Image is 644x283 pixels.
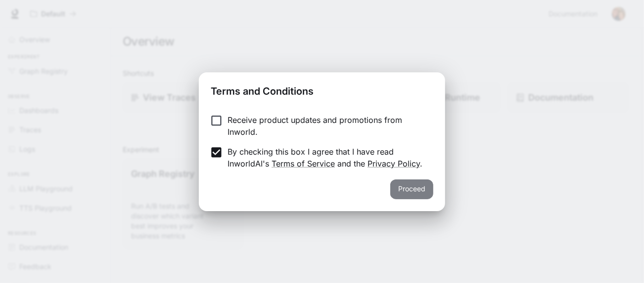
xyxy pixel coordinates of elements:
p: Receive product updates and promotions from Inworld. [228,114,425,138]
p: By checking this box I agree that I have read InworldAI's and the . [228,146,425,170]
a: Terms of Service [272,159,335,169]
a: Privacy Policy [368,159,420,169]
button: Proceed [390,179,433,199]
h2: Terms and Conditions [199,72,445,106]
